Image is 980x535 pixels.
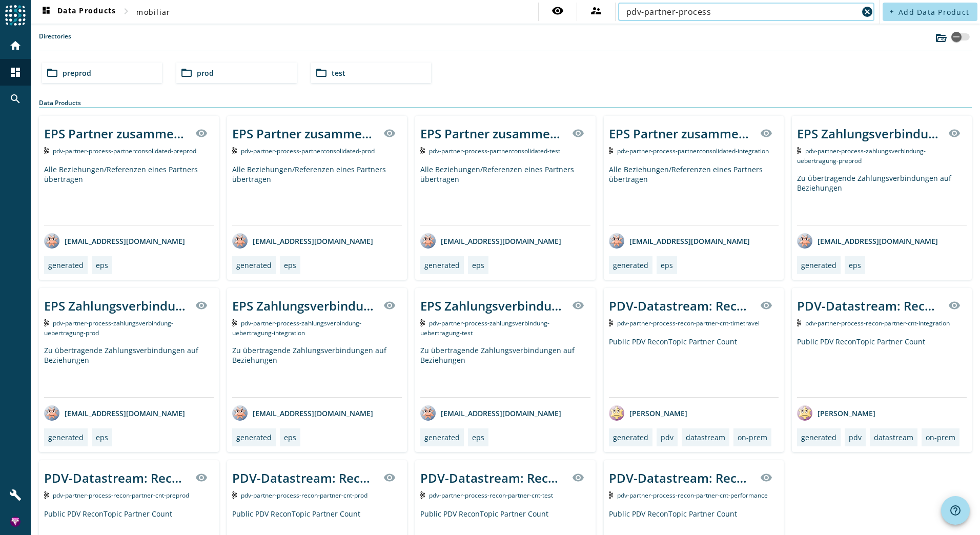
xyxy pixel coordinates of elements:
div: [EMAIL_ADDRESS][DOMAIN_NAME] [44,405,185,421]
div: generated [236,433,272,442]
img: avatar [797,405,812,421]
div: eps [849,260,861,270]
div: EPS Zahlungsverbindung Übertragung [420,297,565,314]
img: Kafka Topic: pdv-partner-process-zahlungsverbindung-uebertragung-preprod [797,147,802,154]
mat-icon: cancel [861,6,873,18]
div: EPS Partner zusammengelegt [609,125,754,142]
span: prod [197,68,214,78]
span: test [332,68,345,78]
span: Kafka Topic: pdv-partner-process-partnerconsolidated-prod [241,147,375,155]
mat-icon: visibility [948,127,961,139]
mat-icon: build [9,489,22,501]
button: Add Data Product [883,3,977,21]
mat-icon: visibility [572,471,584,484]
div: EPS Partner zusammengelegt [44,125,189,142]
div: [EMAIL_ADDRESS][DOMAIN_NAME] [44,233,185,249]
div: [PERSON_NAME] [609,405,687,421]
div: eps [472,433,484,442]
div: PDV-Datastream: ReconTopic Partner Count [44,469,189,486]
img: Kafka Topic: pdv-partner-process-partnerconsolidated-preprod [44,147,49,154]
span: Kafka Topic: pdv-partner-process-zahlungsverbindung-uebertragung-integration [232,319,361,337]
div: PDV-Datastream: ReconTopic Partner Count [232,469,377,486]
div: Alle Beziehungen/Referenzen eines Partners übertragen [232,164,402,225]
div: EPS Zahlungsverbindung Übertragung [797,125,942,142]
div: EPS Zahlungsverbindung Übertragung [44,297,189,314]
div: [EMAIL_ADDRESS][DOMAIN_NAME] [232,233,373,249]
span: Kafka Topic: pdv-partner-process-partnerconsolidated-test [429,147,560,155]
img: avatar [797,233,812,249]
span: Kafka Topic: pdv-partner-process-partnerconsolidated-preprod [53,147,196,155]
div: Public PDV ReconTopic Partner Count [797,337,967,397]
img: Kafka Topic: pdv-partner-process-partnerconsolidated-test [420,147,425,154]
img: Kafka Topic: pdv-partner-process-recon-partner-cnt-test [420,491,425,499]
span: Kafka Topic: pdv-partner-process-zahlungsverbindung-uebertragung-preprod [797,147,926,165]
img: Kafka Topic: pdv-partner-process-partnerconsolidated-prod [232,147,237,154]
span: Kafka Topic: pdv-partner-process-recon-partner-cnt-prod [241,491,367,500]
div: datastream [686,433,725,442]
div: [EMAIL_ADDRESS][DOMAIN_NAME] [420,233,561,249]
mat-icon: visibility [195,471,208,484]
div: eps [96,433,108,442]
mat-icon: dashboard [40,6,52,18]
div: PDV-Datastream: ReconTopic Partner Count [797,297,942,314]
mat-icon: visibility [195,127,208,139]
div: [EMAIL_ADDRESS][DOMAIN_NAME] [420,405,561,421]
div: generated [801,433,836,442]
mat-icon: visibility [760,127,772,139]
div: eps [661,260,673,270]
span: Kafka Topic: pdv-partner-process-recon-partner-cnt-integration [805,319,950,327]
span: mobiliar [136,7,170,17]
mat-icon: help_outline [949,504,962,517]
mat-icon: home [9,39,22,52]
div: Alle Beziehungen/Referenzen eines Partners übertragen [420,164,590,225]
div: [EMAIL_ADDRESS][DOMAIN_NAME] [609,233,750,249]
mat-icon: visibility [572,299,584,312]
div: [EMAIL_ADDRESS][DOMAIN_NAME] [232,405,373,421]
div: generated [613,260,648,270]
div: PDV-Datastream: ReconTopic Partner Count [609,297,754,314]
mat-icon: visibility [383,299,396,312]
input: Search (% or * for wildcards) [626,6,858,18]
mat-icon: visibility [948,299,961,312]
mat-icon: folder_open [180,67,193,79]
button: mobiliar [132,3,174,21]
mat-icon: visibility [383,471,396,484]
div: pdv [849,433,862,442]
div: EPS Partner zusammengelegt [420,125,565,142]
div: Zu übertragende Zahlungsverbindungen auf Beziehungen [420,345,590,397]
div: EPS Partner zusammengelegt [232,125,377,142]
div: PDV-Datastream: ReconTopic Partner Count [609,469,754,486]
div: datastream [874,433,913,442]
mat-icon: visibility [760,299,772,312]
div: on-prem [926,433,955,442]
mat-icon: chevron_right [120,5,132,17]
span: Kafka Topic: pdv-partner-process-zahlungsverbindung-uebertragung-prod [44,319,173,337]
mat-icon: visibility [195,299,208,312]
div: Data Products [39,98,972,108]
button: Clear [860,5,874,19]
img: Kafka Topic: pdv-partner-process-recon-partner-cnt-preprod [44,491,49,499]
div: eps [284,260,296,270]
span: Kafka Topic: pdv-partner-process-recon-partner-cnt-test [429,491,553,500]
mat-icon: dashboard [9,66,22,78]
img: avatar [609,233,624,249]
div: on-prem [738,433,767,442]
div: [EMAIL_ADDRESS][DOMAIN_NAME] [797,233,938,249]
div: generated [801,260,836,270]
mat-icon: visibility [552,5,564,17]
span: Kafka Topic: pdv-partner-process-zahlungsverbindung-uebertragung-test [420,319,549,337]
img: Kafka Topic: pdv-partner-process-recon-partner-cnt-integration [797,319,802,326]
div: Zu übertragende Zahlungsverbindungen auf Beziehungen [797,173,967,225]
img: avatar [232,233,248,249]
img: Kafka Topic: pdv-partner-process-zahlungsverbindung-uebertragung-prod [44,319,49,326]
mat-icon: visibility [572,127,584,139]
span: Kafka Topic: pdv-partner-process-recon-partner-cnt-timetravel [617,319,760,327]
div: Zu übertragende Zahlungsverbindungen auf Beziehungen [44,345,214,397]
span: Data Products [40,6,116,18]
img: avatar [44,233,59,249]
img: Kafka Topic: pdv-partner-process-recon-partner-cnt-performance [609,491,614,499]
img: avatar [420,233,436,249]
img: Kafka Topic: pdv-partner-process-recon-partner-cnt-prod [232,491,237,499]
div: generated [236,260,272,270]
img: Kafka Topic: pdv-partner-process-recon-partner-cnt-timetravel [609,319,614,326]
